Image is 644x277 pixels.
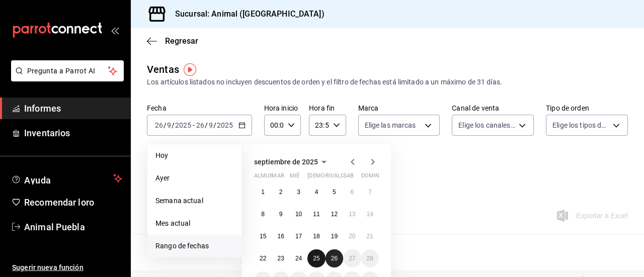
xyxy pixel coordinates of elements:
input: -- [196,121,205,129]
font: Fecha [147,104,167,112]
font: 12 [331,211,338,218]
button: abrir_cajón_menú [111,26,119,34]
abbr: 6 de septiembre de 2025 [350,189,354,196]
font: Hoy [155,151,168,159]
font: Hora fin [309,104,335,112]
abbr: 23 de septiembre de 2025 [277,255,284,262]
font: Pregunta a Parrot AI [27,67,96,75]
font: 19 [331,233,338,240]
font: Marca [358,104,379,112]
font: 16 [277,233,284,240]
button: Pregunta a Parrot AI [11,60,124,81]
font: Mes actual [155,219,190,227]
abbr: 8 de septiembre de 2025 [261,211,265,218]
button: 6 de septiembre de 2025 [343,183,361,201]
font: 15 [260,233,266,240]
font: / [213,121,216,129]
abbr: martes [272,172,284,183]
button: 13 de septiembre de 2025 [343,205,361,223]
abbr: 24 de septiembre de 2025 [295,255,302,262]
font: Tipo de orden [546,104,589,112]
button: Regresar [147,36,198,46]
button: Marcador de información sobre herramientas [184,63,196,76]
font: 11 [313,211,319,218]
font: mié [290,172,299,179]
button: 22 de septiembre de 2025 [254,249,272,267]
button: 9 de septiembre de 2025 [272,205,289,223]
abbr: 1 de septiembre de 2025 [261,189,265,196]
abbr: 25 de septiembre de 2025 [313,255,319,262]
font: / [164,121,167,129]
font: 26 [331,255,338,262]
font: 6 [350,189,354,196]
font: Regresar [165,36,198,46]
font: Ayuda [24,175,51,186]
button: 5 de septiembre de 2025 [326,183,343,201]
font: rivalizar [326,172,353,179]
button: 17 de septiembre de 2025 [290,227,307,245]
abbr: 17 de septiembre de 2025 [295,233,302,240]
font: 7 [368,189,372,196]
font: Ventas [147,63,179,75]
abbr: 2 de septiembre de 2025 [279,189,283,196]
font: Los artículos listados no incluyen descuentos de orden y el filtro de fechas está limitado a un m... [147,78,502,86]
font: Inventarios [24,128,70,138]
button: septiembre de 2025 [254,156,330,168]
font: Hora inicio [264,104,298,112]
font: 20 [349,233,355,240]
abbr: miércoles [290,172,299,183]
font: / [205,121,208,129]
abbr: 26 de septiembre de 2025 [331,255,338,262]
abbr: 5 de septiembre de 2025 [333,189,336,196]
font: Elige los canales de venta [458,121,539,129]
abbr: lunes [254,172,284,183]
font: Sugerir nueva función [12,263,84,271]
button: 2 de septiembre de 2025 [272,183,289,201]
button: 21 de septiembre de 2025 [361,227,379,245]
font: Semana actual [155,197,203,205]
button: 16 de septiembre de 2025 [272,227,289,245]
font: Sucursal: Animal ([GEOGRAPHIC_DATA]) [175,9,325,19]
abbr: 15 de septiembre de 2025 [260,233,266,240]
button: 12 de septiembre de 2025 [326,205,343,223]
font: 25 [313,255,319,262]
abbr: 12 de septiembre de 2025 [331,211,338,218]
font: 13 [349,211,355,218]
font: / [172,121,175,129]
font: 14 [367,211,373,218]
abbr: 9 de septiembre de 2025 [279,211,283,218]
font: Rango de fechas [155,242,209,250]
abbr: 10 de septiembre de 2025 [295,211,302,218]
font: 28 [367,255,373,262]
abbr: 16 de septiembre de 2025 [277,233,284,240]
font: 9 [279,211,283,218]
font: 27 [349,255,355,262]
abbr: domingo [361,172,385,183]
button: 19 de septiembre de 2025 [326,227,343,245]
font: Elige los tipos de orden [552,121,625,129]
abbr: 27 de septiembre de 2025 [349,255,355,262]
abbr: 19 de septiembre de 2025 [331,233,338,240]
font: Elige las marcas [365,121,416,129]
font: 4 [315,189,318,196]
abbr: 22 de septiembre de 2025 [260,255,266,262]
font: Recomendar loro [24,197,94,208]
font: Ayer [155,174,170,182]
input: ---- [175,121,192,129]
button: 4 de septiembre de 2025 [307,183,325,201]
abbr: 21 de septiembre de 2025 [367,233,373,240]
font: Canal de venta [452,104,499,112]
font: 5 [333,189,336,196]
font: 1 [261,189,265,196]
font: dominio [361,172,385,179]
a: Pregunta a Parrot AI [7,73,124,83]
font: 21 [367,233,373,240]
abbr: 7 de septiembre de 2025 [368,189,372,196]
button: 23 de septiembre de 2025 [272,249,289,267]
button: 15 de septiembre de 2025 [254,227,272,245]
abbr: viernes [326,172,353,183]
font: 17 [295,233,302,240]
button: 11 de septiembre de 2025 [307,205,325,223]
button: 28 de septiembre de 2025 [361,249,379,267]
font: 2 [279,189,283,196]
